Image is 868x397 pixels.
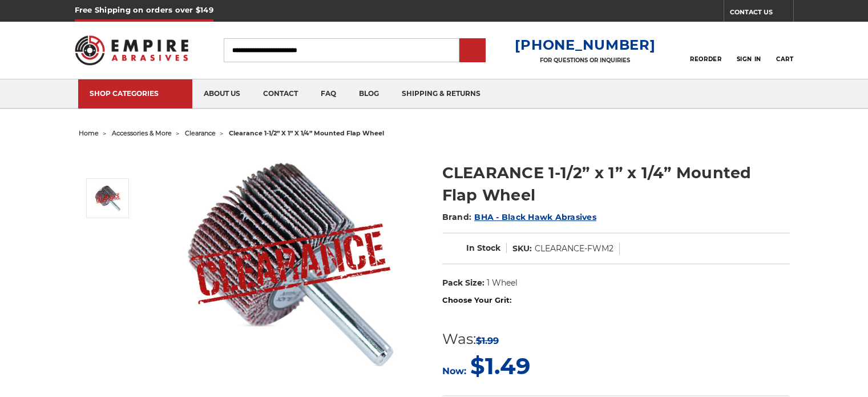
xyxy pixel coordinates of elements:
[90,89,181,98] div: SHOP CATEGORIES
[185,129,216,137] a: clearance
[512,243,532,255] dt: SKU:
[776,55,793,63] span: Cart
[470,352,530,380] span: $1.49
[79,129,99,137] a: home
[476,335,499,346] span: $1.99
[252,79,309,109] a: contact
[730,6,793,22] a: CONTACT US
[466,243,500,253] span: In Stock
[474,212,596,222] a: BHA - Black Hawk Abrasives
[515,57,655,64] p: FOR QUESTIONS OR INQUIRIES
[348,79,390,109] a: blog
[229,129,384,137] span: clearance 1-1/2” x 1” x 1/4” mounted flap wheel
[94,184,122,212] img: CLEARANCE 1-1/2” x 1” x 1/4” Mounted Flap Wheel
[442,277,485,289] dt: Pack Size:
[442,212,472,222] span: Brand:
[442,162,790,206] h1: CLEARANCE 1-1/2” x 1” x 1/4” Mounted Flap Wheel
[515,37,655,53] a: [PHONE_NUMBER]
[690,55,721,63] span: Reorder
[192,79,252,109] a: about us
[461,39,484,62] input: Submit
[176,150,405,378] img: CLEARANCE 1-1/2” x 1” x 1/4” Mounted Flap Wheel
[737,55,761,63] span: Sign In
[487,277,518,289] dd: 1 Wheel
[442,366,466,376] span: Now:
[390,79,492,109] a: shipping & returns
[75,28,189,73] img: Empire Abrasives
[776,38,793,63] a: Cart
[309,79,348,109] a: faq
[112,129,172,137] a: accessories & more
[442,295,790,306] label: Choose Your Grit:
[535,243,613,255] dd: CLEARANCE-FWM2
[690,38,721,62] a: Reorder
[442,328,530,350] div: Was:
